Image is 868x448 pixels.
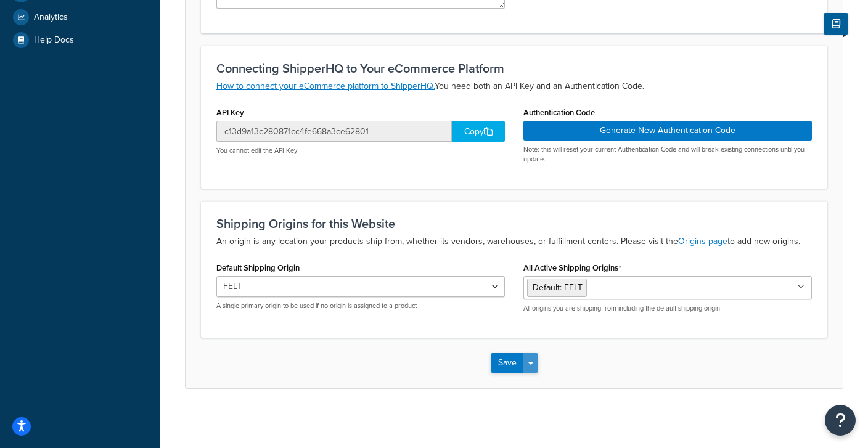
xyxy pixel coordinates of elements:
[34,12,68,23] span: Analytics
[9,6,151,28] a: Analytics
[491,353,524,373] button: Save
[216,301,505,311] p: A single primary origin to be used if no origin is assigned to a product
[523,145,812,164] p: Note: this will reset your current Authentication Code and will break existing connections until ...
[9,29,151,51] a: Help Docs
[523,304,812,313] p: All origins you are shipping from including the default shipping origin
[216,146,505,155] p: You cannot edit the API Key
[216,234,812,249] p: An origin is any location your products ship from, whether its vendors, warehouses, or fulfillmen...
[824,13,848,35] button: Show Help Docs
[523,108,595,117] label: Authentication Code
[216,79,435,92] a: How to connect your eCommerce platform to ShipperHQ.
[452,121,505,142] div: Copy
[216,79,812,94] p: You need both an API Key and an Authentication Code.
[216,263,300,272] label: Default Shipping Origin
[523,121,812,141] button: Generate New Authentication Code
[523,263,621,273] label: All Active Shipping Origins
[216,108,244,117] label: API Key
[825,405,856,436] button: Open Resource Center
[533,281,583,294] span: Default: FELT
[216,62,812,75] h3: Connecting ShipperHQ to Your eCommerce Platform
[34,35,74,46] span: Help Docs
[216,217,812,230] h3: Shipping Origins for this Website
[678,235,727,248] a: Origins page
